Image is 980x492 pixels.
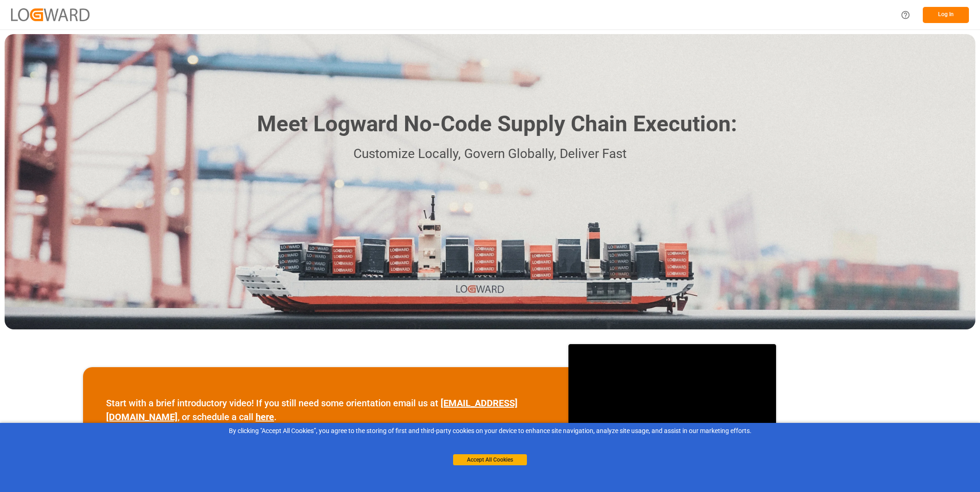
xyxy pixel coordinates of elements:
a: [EMAIL_ADDRESS][DOMAIN_NAME] [106,398,518,422]
img: Logward_new_orange.png [11,8,90,21]
a: here [256,411,274,422]
button: Accept All Cookies [453,454,527,465]
h1: Meet Logward No-Code Supply Chain Execution: [257,108,737,141]
button: Help Center [895,5,916,25]
p: Start with a brief introductory video! If you still need some orientation email us at , or schedu... [106,396,545,424]
div: By clicking "Accept All Cookies”, you agree to the storing of first and third-party cookies on yo... [6,426,974,436]
p: Customize Locally, Govern Globally, Deliver Fast [243,144,737,164]
button: Log In [923,7,969,23]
